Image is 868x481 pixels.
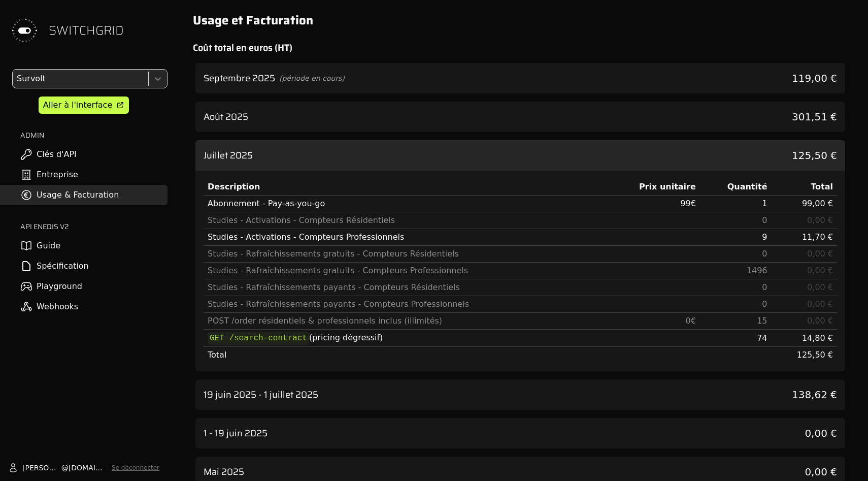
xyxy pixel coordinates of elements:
[805,426,837,440] span: 0,00 €
[757,333,767,343] span: 74
[704,181,767,193] div: Quantité
[776,181,833,193] div: Total
[685,316,695,326] span: 0 €
[208,265,599,277] div: Studies - Rafraîchissements gratuits - Compteurs Professionnels
[20,221,168,232] h2: API ENEDIS v2
[792,71,837,85] span: 119,00 €
[208,181,599,193] div: Description
[195,418,845,448] div: voir les détails
[112,464,159,472] button: Se déconnecter
[208,231,599,243] div: Studies - Activations - Compteurs Professionnels
[208,198,599,210] div: Abonnement - Pay-as-you-go
[792,110,837,124] span: 301,51 €
[204,388,318,402] h3: 19 juin 2025 - 1 juillet 2025
[195,102,845,132] div: voir les détails
[39,97,129,114] a: Aller à l'interface
[204,148,253,163] h3: Juillet 2025
[20,130,168,140] h2: ADMIN
[208,214,599,227] div: Studies - Activations - Compteurs Résidentiels
[208,315,599,327] div: POST /order résidentiels & professionnels inclus (illimités)
[747,266,767,275] span: 1496
[69,463,108,473] span: [DOMAIN_NAME]
[204,71,275,85] h3: Septembre 2025
[762,232,767,242] span: 9
[807,282,833,292] span: 0,00 €
[762,282,767,292] span: 0
[807,249,833,259] span: 0,00 €
[193,12,848,28] h1: Usage et Facturation
[680,199,696,208] span: 99 €
[802,199,833,208] span: 99,00 €
[195,379,845,410] div: voir les détails
[762,299,767,309] span: 0
[807,316,833,326] span: 0,00 €
[208,248,599,260] div: Studies - Rafraîchissements gratuits - Compteurs Résidentiels
[43,99,112,111] div: Aller à l'interface
[49,22,124,39] span: SWITCHGRID
[208,332,599,344] div: (pricing dégressif)
[22,463,61,473] span: [PERSON_NAME]
[204,465,244,479] h3: Mai 2025
[61,463,69,473] span: @
[208,332,309,345] code: GET /search-contract
[802,232,833,242] span: 11,70 €
[204,110,248,124] h3: Août 2025
[208,350,226,360] span: Total
[204,426,268,440] h3: 1 - 19 juin 2025
[807,299,833,309] span: 0,00 €
[8,14,41,47] img: Switchgrid Logo
[805,465,837,479] span: 0,00 €
[797,350,833,360] span: 125,50 €
[792,388,837,402] span: 138,62 €
[279,73,345,83] span: (période en cours)
[762,249,767,259] span: 0
[792,148,837,163] span: 125,50 €
[762,215,767,225] span: 0
[193,41,848,55] h2: Coût total en euros (HT)
[807,266,833,275] span: 0,00 €
[757,316,767,326] span: 15
[762,199,767,208] span: 1
[208,281,599,294] div: Studies - Rafraîchissements payants - Compteurs Résidentiels
[195,63,845,93] div: voir les détails
[802,333,833,343] span: 14,80 €
[208,298,599,310] div: Studies - Rafraîchissements payants - Compteurs Professionnels
[608,181,696,193] div: Prix unitaire
[807,215,833,225] span: 0,00 €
